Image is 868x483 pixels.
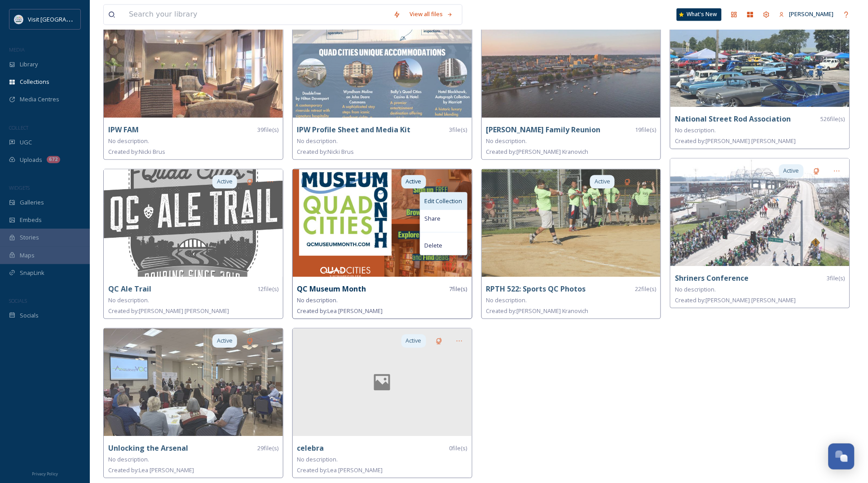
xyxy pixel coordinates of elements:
[104,329,283,436] img: abff2402-989a-42d2-9f1f-c59b8547fa94.jpg
[20,233,39,242] span: Stories
[20,156,42,164] span: Uploads
[257,126,278,135] span: 39 file(s)
[293,170,472,277] img: 139e03c8-96ed-430c-8e52-f572c0d2ee6e.jpg
[108,466,194,474] span: Created by: Lea [PERSON_NAME]
[449,444,467,453] span: 0 file(s)
[425,197,463,206] span: Edit Collection
[108,284,151,294] strong: QC Ale Trail
[20,78,49,86] span: Collections
[108,296,149,305] span: No description.
[14,15,23,24] img: QCCVB_VISIT_vert_logo_4c_tagline_122019.svg
[297,444,324,453] strong: celebra
[257,444,278,453] span: 29 file(s)
[297,148,354,156] span: Created by: Nicki Brus
[789,10,834,18] span: [PERSON_NAME]
[635,126,656,135] span: 19 file(s)
[9,124,28,131] span: COLLECT
[828,444,855,470] button: Open Chat
[297,125,411,135] strong: IPW Profile Sheet and Media Kit
[47,156,60,163] div: 672
[297,137,338,145] span: No description.
[486,125,601,135] strong: [PERSON_NAME] Family Reunion
[677,9,722,21] a: What's New
[405,6,458,23] a: View all files
[297,456,338,464] span: No description.
[108,444,188,453] strong: Unlocking the Arsenal
[449,126,467,135] span: 3 file(s)
[104,170,283,277] img: c0a7d5e4-e21b-4e92-b76c-efc5662a235a.jpg
[675,114,791,124] strong: National Street Rod Association
[486,137,527,145] span: No description.
[217,337,233,345] span: Active
[32,471,58,477] span: Privacy Policy
[670,159,850,266] img: 2afb2b76-701d-4841-add1-4c9e517c61fd.jpg
[486,284,586,294] strong: RPTH 522: Sports QC Photos
[675,286,716,294] span: No description.
[20,60,38,69] span: Library
[449,285,467,294] span: 7 file(s)
[675,126,716,135] span: No description.
[675,274,749,283] strong: Shriners Conference
[104,10,283,118] img: 1f76afda-6333-49b3-af66-7b102bb0fb92.jpg
[108,307,229,315] span: Created by: [PERSON_NAME] [PERSON_NAME]
[425,215,441,223] span: Share
[108,148,165,156] span: Created by: Nicki Brus
[108,125,139,135] strong: IPW FAM
[784,167,799,175] span: Active
[297,284,366,294] strong: QC Museum Month
[108,137,149,145] span: No description.
[20,198,44,207] span: Galleries
[257,285,278,294] span: 12 file(s)
[32,468,58,479] a: Privacy Policy
[20,269,44,277] span: SnapLink
[425,242,443,250] span: Delete
[675,137,796,145] span: Created by: [PERSON_NAME] [PERSON_NAME]
[9,184,30,191] span: WIDGETS
[20,251,35,260] span: Maps
[9,46,25,53] span: MEDIA
[406,337,422,345] span: Active
[635,285,656,294] span: 22 file(s)
[821,115,845,124] span: 526 file(s)
[482,170,661,277] img: 8ad2f745-3506-4ae3-bbe1-e26358cf942b.jpg
[486,296,527,305] span: No description.
[675,296,796,305] span: Created by: [PERSON_NAME] [PERSON_NAME]
[124,5,389,25] input: Search your library
[20,216,42,224] span: Embeds
[108,456,149,464] span: No description.
[827,274,845,283] span: 3 file(s)
[20,95,59,104] span: Media Centres
[293,10,472,118] img: f7f22b89-232f-40ab-a16d-eb22697054d8.jpg
[482,10,661,118] img: hp_video_slider_still.jpg
[9,297,27,304] span: SOCIALS
[297,296,338,305] span: No description.
[297,307,383,315] span: Created by: Lea [PERSON_NAME]
[486,148,589,156] span: Created by: [PERSON_NAME] Kranovich
[20,138,32,147] span: UGC
[217,178,233,186] span: Active
[297,466,383,474] span: Created by: Lea [PERSON_NAME]
[486,307,589,315] span: Created by: [PERSON_NAME] Kranovich
[595,178,610,186] span: Active
[28,15,97,23] span: Visit [GEOGRAPHIC_DATA]
[20,311,39,320] span: Socials
[406,178,422,186] span: Active
[775,6,838,23] a: [PERSON_NAME]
